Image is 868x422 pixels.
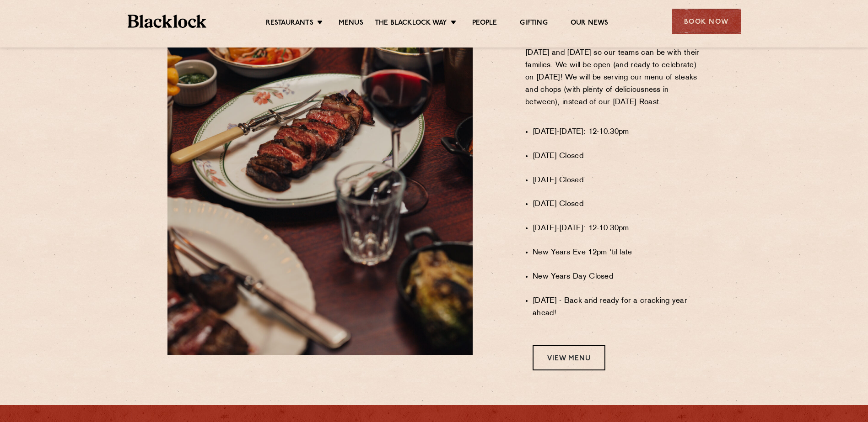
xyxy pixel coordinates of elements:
img: BL_Textured_Logo-footer-cropped.svg [128,15,207,28]
li: [DATE] Closed [533,150,701,163]
li: [DATE]-[DATE]: 12-10.30pm [533,222,701,235]
a: People [472,19,497,29]
li: [DATE] Closed [533,198,701,211]
li: [DATE] Closed [533,174,701,187]
a: Menus [339,19,363,29]
a: Restaurants [266,19,313,29]
li: New Years Eve 12pm 'til late [533,247,701,259]
a: Gifting [520,19,547,29]
li: [DATE]-[DATE]: 12-10.30pm [533,126,701,138]
a: The Blacklock Way [375,19,447,29]
li: [DATE] - Back and ready for a cracking year ahead! [533,295,701,320]
a: View Menu [533,345,605,370]
a: Our News [571,19,609,29]
li: New Years Day Closed [533,271,701,283]
div: Book Now [672,9,741,34]
p: We’ll be taking a little break over the festive period with the restaurants closed on [DATE], [DA... [525,22,701,121]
